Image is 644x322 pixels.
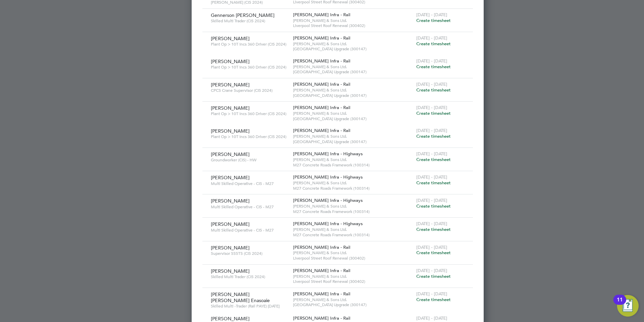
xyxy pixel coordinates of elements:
[416,133,451,139] span: Create timesheet
[293,139,413,144] span: [GEOGRAPHIC_DATA] Upgrade (300147)
[211,198,250,204] span: [PERSON_NAME]
[416,197,447,203] span: [DATE] - [DATE]
[293,87,413,93] span: [PERSON_NAME] & Sons Ltd.
[293,250,413,256] span: [PERSON_NAME] & Sons Ltd.
[293,151,363,157] span: [PERSON_NAME] Infra - Highways
[293,204,413,209] span: [PERSON_NAME] & Sons Ltd.
[416,64,451,70] span: Create timesheet
[293,157,413,162] span: [PERSON_NAME] & Sons Ltd.
[416,291,447,297] span: [DATE] - [DATE]
[416,226,451,232] span: Create timesheet
[211,35,250,42] span: [PERSON_NAME]
[293,69,413,75] span: [GEOGRAPHIC_DATA] Upgrade (300147)
[416,151,447,157] span: [DATE] - [DATE]
[211,64,288,70] span: Plant Op > 10T incs 360 Driver (CIS 2024)
[293,93,413,98] span: [GEOGRAPHIC_DATA] Upgrade (300147)
[293,232,413,238] span: M27 Concrete Roads Framework (100314)
[293,41,413,47] span: [PERSON_NAME] & Sons Ltd.
[293,256,413,261] span: Liverpool Street Roof Renewal (300402)
[416,221,447,226] span: [DATE] - [DATE]
[211,82,250,88] span: [PERSON_NAME]
[211,88,288,93] span: CPCS Crane Supervisor (CIS 2024)
[293,268,350,273] span: [PERSON_NAME] Infra - Rail
[416,35,447,41] span: [DATE] - [DATE]
[293,116,413,122] span: [GEOGRAPHIC_DATA] Upgrade (300147)
[416,87,451,93] span: Create timesheet
[211,251,288,256] span: Supervisor SSSTS (CIS 2024)
[293,46,413,52] span: [GEOGRAPHIC_DATA] Upgrade (300147)
[293,58,350,64] span: [PERSON_NAME] Infra - Rail
[211,12,275,18] span: Gennerson [PERSON_NAME]
[293,64,413,70] span: [PERSON_NAME] & Sons Ltd.
[211,245,250,251] span: [PERSON_NAME]
[211,18,288,24] span: Skilled Multi Trader (CIS 2024)
[416,180,451,186] span: Create timesheet
[416,128,447,133] span: [DATE] - [DATE]
[293,315,350,321] span: [PERSON_NAME] Infra - Rail
[416,268,447,273] span: [DATE] - [DATE]
[293,197,363,203] span: [PERSON_NAME] Infra - Highways
[416,105,447,110] span: [DATE] - [DATE]
[617,295,639,317] button: Open Resource Center, 11 new notifications
[211,181,288,186] span: Multi Skilled Operative - CIS - M27
[211,128,250,134] span: [PERSON_NAME]
[617,300,623,308] div: 11
[293,180,413,186] span: [PERSON_NAME] & Sons Ltd.
[293,279,413,284] span: Liverpool Street Roof Renewal (300402)
[293,134,413,139] span: [PERSON_NAME] & Sons Ltd.
[211,42,288,47] span: Plant Op > 10T incs 360 Driver (CIS 2024)
[211,134,288,139] span: Plant Op > 10T incs 360 Driver (CIS 2024)
[293,12,350,18] span: [PERSON_NAME] Infra - Rail
[416,244,447,250] span: [DATE] - [DATE]
[293,186,413,191] span: M27 Concrete Roads Framework (100314)
[293,302,413,307] span: [GEOGRAPHIC_DATA] Upgrade (300147)
[293,128,350,133] span: [PERSON_NAME] Infra - Rail
[211,291,270,303] span: [PERSON_NAME] [PERSON_NAME] Enasoaie
[211,105,250,111] span: [PERSON_NAME]
[211,221,250,227] span: [PERSON_NAME]
[211,175,250,181] span: [PERSON_NAME]
[211,58,250,64] span: [PERSON_NAME]
[416,18,451,23] span: Create timesheet
[416,174,447,180] span: [DATE] - [DATE]
[416,81,447,87] span: [DATE] - [DATE]
[416,110,451,116] span: Create timesheet
[293,111,413,116] span: [PERSON_NAME] & Sons Ltd.
[211,204,288,210] span: Multi Skilled Operative - CIS - M27
[293,291,350,297] span: [PERSON_NAME] Infra - Rail
[293,174,363,180] span: [PERSON_NAME] Infra - Highways
[211,303,288,309] span: Skilled Multi -Trader (Rail PAYE) [DATE]
[416,250,451,256] span: Create timesheet
[293,244,350,250] span: [PERSON_NAME] Infra - Rail
[211,274,288,279] span: Skilled Multi Trader (CIS 2024)
[293,23,413,28] span: Liverpool Street Roof Renewal (300402)
[293,162,413,168] span: M27 Concrete Roads Framework (100314)
[416,58,447,64] span: [DATE] - [DATE]
[293,274,413,279] span: [PERSON_NAME] & Sons Ltd.
[293,105,350,110] span: [PERSON_NAME] Infra - Rail
[416,203,451,209] span: Create timesheet
[293,227,413,232] span: [PERSON_NAME] & Sons Ltd.
[293,297,413,302] span: [PERSON_NAME] & Sons Ltd.
[293,81,350,87] span: [PERSON_NAME] Infra - Rail
[416,273,451,279] span: Create timesheet
[211,157,288,163] span: Groundworker (CIS) - HW
[416,41,451,47] span: Create timesheet
[416,297,451,302] span: Create timesheet
[293,35,350,41] span: [PERSON_NAME] Infra - Rail
[416,315,447,321] span: [DATE] - [DATE]
[211,227,288,233] span: Multi Skilled Operative - CIS - M27
[416,157,451,162] span: Create timesheet
[293,209,413,214] span: M27 Concrete Roads Framework (100314)
[211,151,250,157] span: [PERSON_NAME]
[211,268,250,274] span: [PERSON_NAME]
[211,111,288,116] span: Plant Op > 10T incs 360 Driver (CIS 2024)
[293,221,363,226] span: [PERSON_NAME] Infra - Highways
[293,18,413,23] span: [PERSON_NAME] & Sons Ltd.
[416,12,447,18] span: [DATE] - [DATE]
